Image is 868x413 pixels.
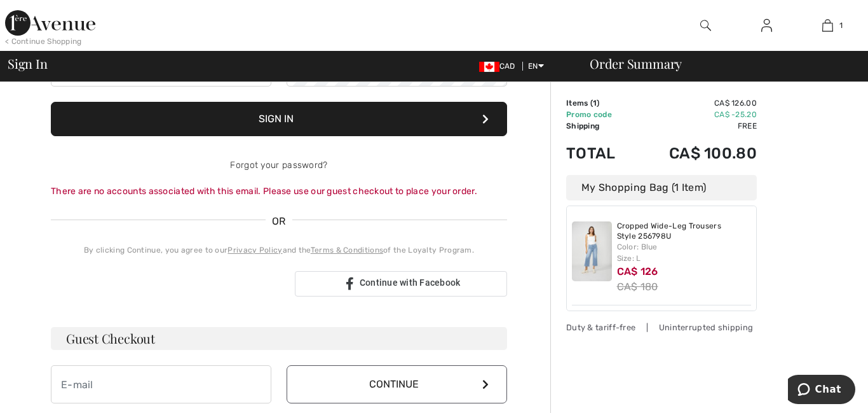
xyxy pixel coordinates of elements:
[230,160,327,171] a: Forgot your password?
[566,132,635,175] td: Total
[572,221,612,281] img: Cropped Wide-Leg Trousers Style 256798U
[266,214,292,229] span: OR
[617,265,658,277] span: CA$ 126
[51,327,507,350] h3: Guest Checkout
[566,175,757,200] div: My Shopping Bag (1 Item)
[528,62,544,71] span: EN
[8,57,47,70] span: Sign In
[360,277,461,288] span: Continue with Facebook
[479,62,520,71] span: CAD
[617,221,752,241] a: Cropped Wide-Leg Trousers Style 256798U
[839,20,843,31] span: 1
[311,246,383,255] a: Terms & Conditions
[51,185,507,198] div: There are no accounts associated with this email. Please use our guest checkout to place your order.
[822,18,833,33] img: My Bag
[5,10,95,36] img: 1ère Avenue
[761,18,772,33] img: My Info
[51,102,507,136] button: Sign In
[566,109,635,120] td: Promo code
[227,246,282,255] a: Privacy Policy
[566,97,635,109] td: Items ( )
[51,365,271,403] input: E-mail
[51,244,507,256] div: By clicking Continue, you agree to our and the of the Loyalty Program.
[700,18,711,33] img: search the website
[5,36,82,47] div: < Continue Shopping
[635,132,757,175] td: CA$ 100.80
[751,18,782,34] a: Sign In
[566,120,635,132] td: Shipping
[617,241,752,264] div: Color: Blue Size: L
[566,321,757,333] div: Duty & tariff-free | Uninterrupted shipping
[574,57,860,70] div: Order Summary
[635,120,757,132] td: Free
[617,281,658,293] s: CA$ 180
[287,365,507,403] button: Continue
[635,97,757,109] td: CA$ 126.00
[44,270,291,298] iframe: Sign in with Google Button
[797,18,857,33] a: 1
[295,271,507,297] a: Continue with Facebook
[788,375,855,407] iframe: Opens a widget where you can chat to one of our agents
[635,109,757,120] td: CA$ -25.20
[479,62,499,72] img: Canadian Dollar
[593,99,597,108] span: 1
